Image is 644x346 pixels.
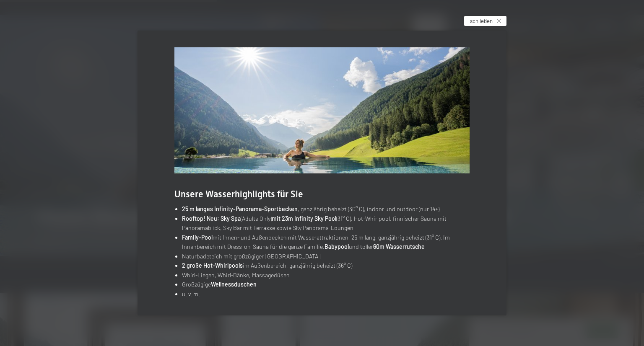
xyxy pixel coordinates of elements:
[174,189,303,199] span: Unsere Wasserhighlights für Sie
[182,289,470,299] li: u. v. m.
[182,214,470,233] li: (Adults Only) (31° C), Hot-Whirlpool, finnischer Sauna mit Panoramablick, Sky Bar mit Terrasse so...
[182,271,470,280] li: Whirl-Liegen, Whirl-Bänke, Massagedüsen
[182,252,470,261] li: Naturbadeteich mit großzügiger [GEOGRAPHIC_DATA]
[182,234,213,241] strong: Family-Pool
[182,280,470,289] li: Großzügige
[272,215,336,222] strong: mit 23m Infinity Sky Pool
[211,281,257,288] strong: Wellnessduschen
[470,17,493,25] span: schließen
[325,243,349,250] strong: Babypool
[182,205,298,212] strong: 25 m langes Infinity-Panorama-Sportbecken
[182,261,470,271] li: im Außenbereich, ganzjährig beheizt (36° C)
[182,233,470,252] li: mit Innen- und Außenbecken mit Wasserattraktionen, 25 m lang, ganzjährig beheizt (31° C). Im Inne...
[182,215,241,222] strong: Rooftop! Neu: Sky Spa
[174,47,470,173] img: Wasserträume mit Panoramablick auf die Landschaft
[182,204,470,214] li: , ganzjährig beheizt (30° C), indoor und outdoor (nur 14+)
[182,262,243,269] strong: 2 große Hot-Whirlpools
[373,243,425,250] strong: 60m Wasserrutsche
